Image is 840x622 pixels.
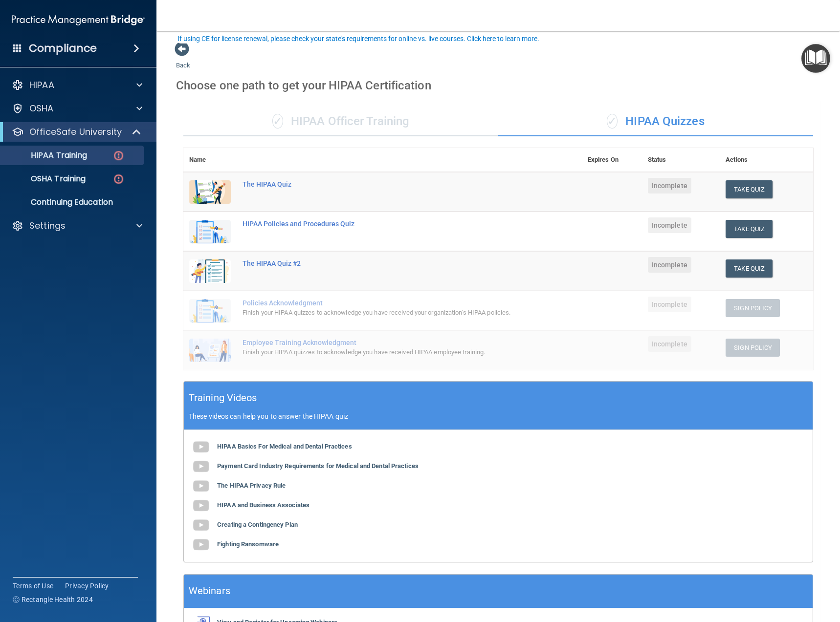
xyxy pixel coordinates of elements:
[12,10,145,30] img: PMB logo
[607,114,618,129] span: ✓
[12,220,142,232] a: Settings
[189,582,230,600] h5: Webinars
[217,540,279,548] b: Fighting Ransomware
[498,107,813,136] div: HIPAA Quizzes
[243,180,533,188] div: The HIPAA Quiz
[243,259,533,267] div: The HIPAA Quiz #2
[243,307,533,319] div: Finish your HIPAA quizzes to acknowledge you have received your organization’s HIPAA policies.
[191,476,211,496] img: gray_youtube_icon.38fcd6cc.png
[648,217,691,233] span: Incomplete
[12,79,142,91] a: HIPAA
[726,339,780,357] button: Sign Policy
[726,180,773,198] button: Take Quiz
[642,148,720,172] th: Status
[183,107,498,136] div: HIPAA Officer Training
[6,197,140,207] p: Continuing Education
[177,35,539,42] div: If using CE for license renewal, please check your state's requirements for online vs. live cours...
[183,148,237,172] th: Name
[243,220,533,228] div: HIPAA Policies and Procedures Quiz
[189,412,808,420] p: These videos can help you to answer the HIPAA quiz
[217,462,419,470] b: Payment Card Industry Requirements for Medical and Dental Practices
[191,515,211,535] img: gray_youtube_icon.38fcd6cc.png
[243,299,533,307] div: Policies Acknowledgment
[13,581,53,591] a: Terms of Use
[112,173,125,185] img: danger-circle.6113f641.png
[29,79,54,91] p: HIPAA
[189,389,257,407] h5: Training Videos
[176,71,820,100] div: Choose one path to get your HIPAA Certification
[217,482,286,489] b: The HIPAA Privacy Rule
[648,336,691,352] span: Incomplete
[191,437,211,457] img: gray_youtube_icon.38fcd6cc.png
[6,174,86,184] p: OSHA Training
[217,443,352,450] b: HIPAA Basics For Medical and Dental Practices
[720,148,813,172] th: Actions
[191,535,211,555] img: gray_youtube_icon.38fcd6cc.png
[272,114,283,129] span: ✓
[243,339,533,346] div: Employee Training Acknowledgment
[582,148,642,172] th: Expires On
[6,150,87,160] p: HIPAA Training
[13,595,93,604] span: Ⓒ Rectangle Health 2024
[726,220,773,238] button: Take Quiz
[648,257,691,273] span: Incomplete
[112,150,125,162] img: danger-circle.6113f641.png
[726,299,780,317] button: Sign Policy
[29,220,66,232] p: Settings
[217,501,309,509] b: HIPAA and Business Associates
[217,521,298,528] b: Creating a Contingency Plan
[29,126,122,138] p: OfficeSafe University
[29,42,97,55] h4: Compliance
[12,126,142,138] a: OfficeSafe University
[191,457,211,476] img: gray_youtube_icon.38fcd6cc.png
[12,103,142,114] a: OSHA
[648,297,691,312] span: Incomplete
[176,34,541,43] button: If using CE for license renewal, please check your state's requirements for online vs. live cours...
[648,178,691,193] span: Incomplete
[29,103,54,114] p: OSHA
[65,581,109,591] a: Privacy Policy
[726,259,773,278] button: Take Quiz
[801,44,830,73] button: Open Resource Center
[191,496,211,515] img: gray_youtube_icon.38fcd6cc.png
[176,50,190,69] a: Back
[243,346,533,358] div: Finish your HIPAA quizzes to acknowledge you have received HIPAA employee training.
